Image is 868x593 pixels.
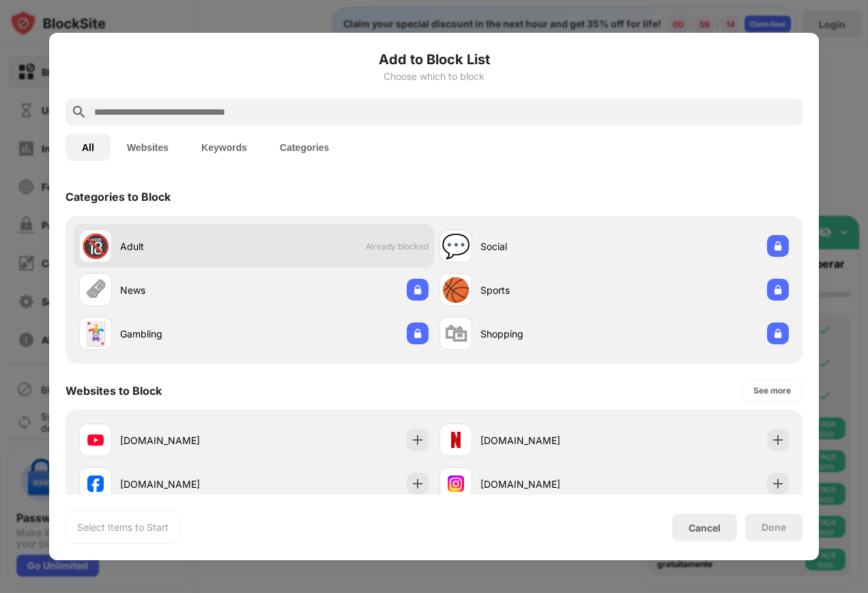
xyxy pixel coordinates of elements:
div: [DOMAIN_NAME] [480,477,614,491]
div: Select Items to Start [77,521,169,534]
img: favicons [448,432,464,448]
div: 🃏 [81,320,110,348]
button: Websites [111,134,185,161]
div: Cancel [689,522,721,534]
div: Done [762,522,786,533]
div: 💬 [442,232,470,260]
div: Websites to Block [66,384,162,398]
div: Sports [480,283,614,297]
div: 🗞 [84,276,107,304]
img: favicons [87,475,104,492]
button: Categories [263,134,345,161]
div: Choose which to block [66,71,802,82]
span: Already blocked [366,241,429,251]
div: [DOMAIN_NAME] [120,477,254,491]
div: 🛍 [444,320,467,348]
div: Categories to Block [66,190,171,204]
img: search.svg [71,104,87,120]
img: favicons [87,432,104,448]
div: Social [480,239,614,253]
h6: Add to Block List [66,49,802,70]
img: favicons [448,475,464,492]
div: Gambling [120,327,254,341]
div: 🏀 [442,276,470,304]
div: 🔞 [81,232,110,260]
div: Adult [120,239,254,253]
button: All [66,134,111,161]
div: See more [753,384,791,398]
button: Keywords [185,134,263,161]
div: Shopping [480,327,614,341]
div: News [120,283,254,297]
div: [DOMAIN_NAME] [480,433,614,447]
div: [DOMAIN_NAME] [120,433,254,447]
